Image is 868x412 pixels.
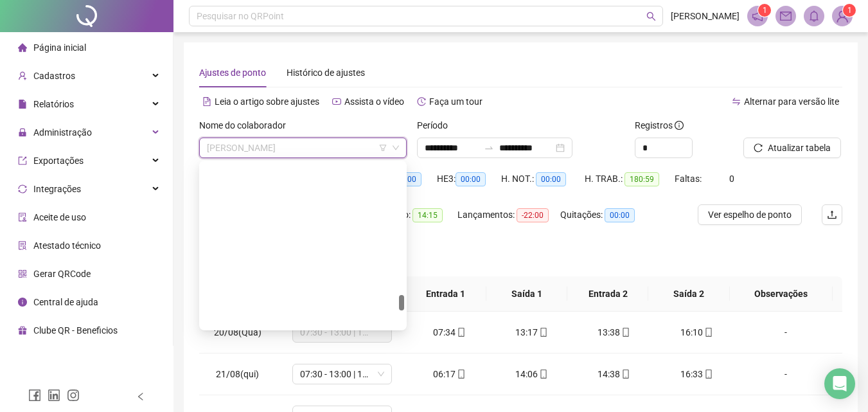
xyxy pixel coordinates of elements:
[843,4,856,17] sup: Atualize o seu contato no menu Meus Dados
[457,208,560,222] div: Lançamentos:
[18,71,27,80] span: user-add
[392,144,400,152] span: down
[33,184,81,194] span: Integrações
[827,210,837,220] span: upload
[758,4,771,17] sup: 1
[517,208,549,222] span: -22:00
[598,327,620,337] span: 13:38
[780,10,792,22] span: mail
[417,97,426,106] span: history
[33,127,92,138] span: Administração
[620,328,630,337] span: mobile
[752,10,763,22] span: notification
[743,138,841,158] button: Atualizar tabela
[484,143,494,153] span: to
[501,172,585,186] div: H. NOT.:
[536,172,566,186] span: 00:00
[379,144,387,152] span: filter
[833,6,852,26] img: 91077
[567,276,648,312] th: Entrada 2
[703,370,713,379] span: mobile
[680,327,703,337] span: 16:10
[605,208,635,222] span: 00:00
[33,71,75,81] span: Cadastros
[48,389,60,402] span: linkedin
[583,367,645,381] div: 14:38
[456,328,466,337] span: mobile
[287,67,365,78] span: Histórico de ajustes
[18,128,27,137] span: lock
[729,174,734,184] span: 0
[18,241,27,250] span: solution
[18,156,27,165] span: export
[429,96,483,107] span: Faça um tour
[646,12,656,21] span: search
[18,298,27,307] span: info-circle
[33,269,91,279] span: Gerar QRCode
[484,143,494,153] span: swap-right
[199,67,266,78] span: Ajustes de ponto
[635,118,684,132] span: Registros
[18,184,27,193] span: sync
[620,370,630,379] span: mobile
[732,97,741,106] span: swap
[136,392,145,401] span: left
[216,369,259,379] span: 21/08(qui)
[456,172,486,186] span: 00:00
[456,370,466,379] span: mobile
[748,367,824,381] div: -
[344,96,404,107] span: Assista o vídeo
[847,6,852,15] span: 1
[332,97,341,106] span: youtube
[202,97,211,106] span: file-text
[300,364,384,384] span: 07:30 - 13:00 | 13:30 - 17:00
[33,212,86,222] span: Aceite de uso
[730,276,833,312] th: Observações
[33,240,101,251] span: Atestado técnico
[33,99,74,109] span: Relatórios
[703,328,713,337] span: mobile
[412,208,443,222] span: 14:15
[33,325,118,336] span: Clube QR - Beneficios
[538,370,548,379] span: mobile
[560,208,650,222] div: Quitações:
[708,208,792,222] span: Ver espelho de ponto
[744,96,839,107] span: Alternar para versão lite
[671,9,740,23] span: [PERSON_NAME]
[18,213,27,222] span: audit
[754,143,763,152] span: reload
[67,389,80,402] span: instagram
[768,141,831,155] span: Atualizar tabela
[33,297,98,307] span: Central de ajuda
[538,328,548,337] span: mobile
[419,367,481,381] div: 06:17
[433,327,456,337] span: 07:34
[763,6,767,15] span: 1
[808,10,820,22] span: bell
[648,276,729,312] th: Saída 2
[624,172,659,186] span: 180:59
[486,276,567,312] th: Saída 1
[740,287,822,301] span: Observações
[214,327,261,337] span: 20/08(Qua)
[18,100,27,109] span: file
[501,367,563,381] div: 14:06
[207,138,399,157] span: STANIA LOPES VIEIRA
[417,118,456,132] label: Período
[585,172,675,186] div: H. TRAB.:
[405,276,486,312] th: Entrada 1
[33,42,86,53] span: Página inicial
[18,326,27,335] span: gift
[824,368,855,399] div: Open Intercom Messenger
[698,204,802,225] button: Ver espelho de ponto
[215,96,319,107] span: Leia o artigo sobre ajustes
[300,323,384,342] span: 07:30 - 13:00 | 13:30 - 16:00
[199,118,294,132] label: Nome do colaborador
[515,327,538,337] span: 13:17
[18,269,27,278] span: qrcode
[666,367,727,381] div: 16:33
[675,174,704,184] span: Faltas:
[437,172,501,186] div: HE 3:
[28,389,41,402] span: facebook
[675,121,684,130] span: info-circle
